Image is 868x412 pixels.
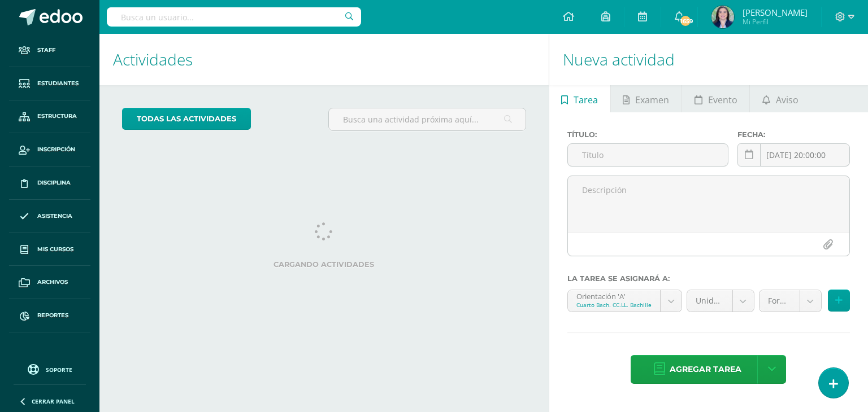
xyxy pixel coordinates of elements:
a: Archivos [9,266,90,299]
span: Estudiantes [37,79,79,88]
input: Título [568,144,728,166]
span: [PERSON_NAME] [743,7,808,18]
img: 5906865b528be9ca3f0fa4c27820edfe.png [711,6,734,28]
a: Mis cursos [9,233,90,266]
h1: Actividades [113,34,535,85]
a: Evento [682,85,749,112]
a: Unidad 1 [687,290,753,312]
span: Cerrar panel [32,397,75,405]
label: La tarea se asignará a: [567,274,850,283]
span: Formativo (80.0%) [768,290,791,312]
span: Asistencia [37,212,72,221]
a: Examen [611,85,682,112]
label: Cargando actividades [122,260,526,269]
span: Inscripción [37,145,75,154]
span: Mis cursos [37,245,73,254]
input: Busca un usuario... [107,7,361,27]
span: Examen [635,86,669,113]
span: Tarea [574,86,598,113]
span: Disciplina [37,178,71,187]
a: Asistencia [9,200,90,233]
div: Orientación 'A' [576,290,652,301]
a: Orientación 'A'Cuarto Bach. CC.LL. Bachillerato [568,290,682,312]
span: Archivos [37,278,68,287]
span: Unidad 1 [696,290,723,312]
span: Estructura [37,112,77,121]
div: Cuarto Bach. CC.LL. Bachillerato [576,301,652,309]
h1: Nueva actividad [563,34,854,85]
a: Aviso [750,85,810,112]
span: Staff [37,46,55,55]
span: Aviso [776,86,798,113]
input: Fecha de entrega [738,144,849,166]
a: Inscripción [9,133,90,166]
a: Formativo (80.0%) [759,290,821,312]
span: 1659 [679,15,692,27]
a: Disciplina [9,166,90,200]
a: Estructura [9,100,90,134]
a: Soporte [14,361,86,376]
a: Staff [9,34,90,67]
span: Mi Perfil [743,17,808,27]
input: Busca una actividad próxima aquí... [329,108,525,130]
a: Estudiantes [9,67,90,100]
span: Evento [708,86,737,113]
span: Agregar tarea [670,356,741,383]
span: Soporte [46,366,72,374]
label: Fecha: [737,130,850,139]
a: todas las Actividades [122,108,251,130]
a: Reportes [9,299,90,332]
label: Título: [567,130,728,139]
a: Tarea [549,85,610,112]
span: Reportes [37,311,68,320]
